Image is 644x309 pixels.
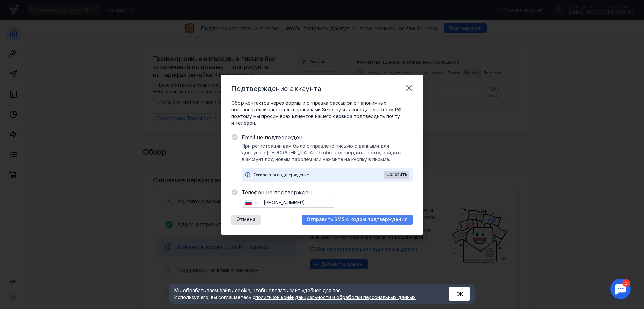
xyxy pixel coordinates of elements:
[241,133,413,141] span: Email не подтвержден
[236,217,256,222] span: Отмена
[231,85,321,93] span: Подтверждение аккаунта
[231,215,261,225] button: Отмена
[241,188,413,196] span: Телефон не подтвержден
[255,294,416,300] a: политикой конфиденциальности и обработки персональных данных
[449,287,470,301] button: ОК
[231,100,413,126] span: Сбор контактов через формы и отправка рассылок от анонимных пользователей запрещены правилами Sen...
[302,215,413,225] button: Отправить SMS с кодом подтверждения
[241,143,413,163] span: При регистрации вам было отправлено письмо с данными для доступа в [GEOGRAPHIC_DATA]. Чтобы подтв...
[254,171,384,178] div: Ожидается подтверждение
[15,4,23,11] div: 1
[386,172,407,177] span: Обновить
[384,171,409,179] button: Обновить
[174,287,433,301] div: Мы обрабатываем файлы cookie, чтобы сделать сайт удобнее для вас. Используя его, вы соглашаетесь c
[307,217,408,222] span: Отправить SMS с кодом подтверждения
